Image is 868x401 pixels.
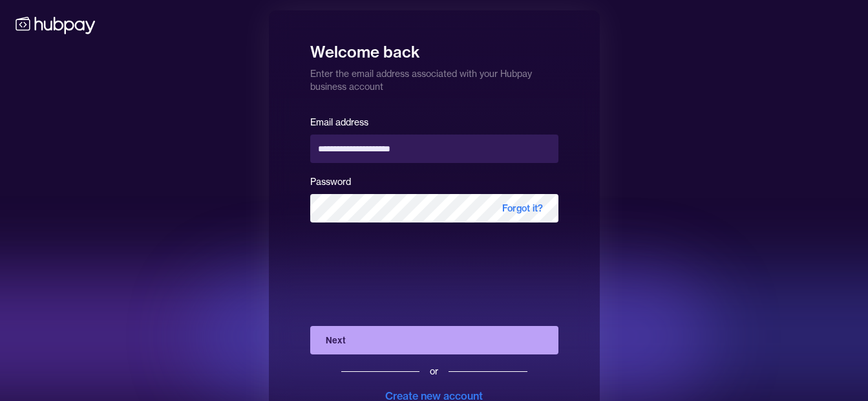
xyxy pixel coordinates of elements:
h1: Welcome back [310,34,558,62]
label: Email address [310,116,368,128]
label: Password [310,176,351,188]
div: or [430,365,438,378]
span: Forgot it? [487,194,558,222]
p: Enter the email address associated with your Hubpay business account [310,62,558,93]
button: Next [310,326,558,354]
